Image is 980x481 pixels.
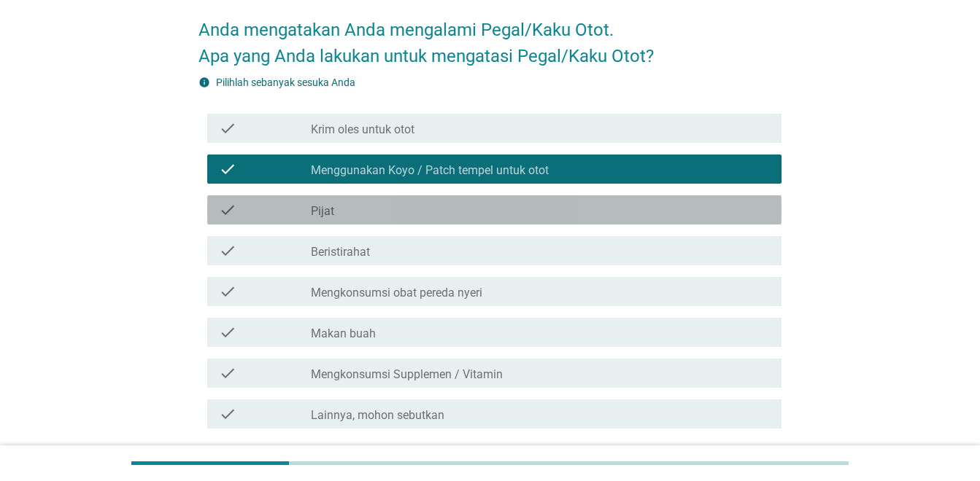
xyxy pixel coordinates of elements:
[219,120,236,137] i: check
[219,324,236,341] i: check
[198,77,210,88] i: info
[311,122,414,137] label: Krim oles untuk otot
[311,408,444,423] label: Lainnya, mohon sebutkan
[311,204,334,219] label: Pijat
[219,242,236,259] i: check
[198,2,782,69] h2: Anda mengatakan Anda mengalami Pegal/Kaku Otot. Apa yang Anda lakukan untuk mengatasi Pegal/Kaku ...
[311,163,549,178] label: Menggunakan Koyo / Patch tempel untuk otot
[219,405,236,423] i: check
[311,286,482,300] label: Mengkonsumsi obat pereda nyeri
[219,201,236,219] i: check
[311,326,376,341] label: Makan buah
[219,364,236,382] i: check
[216,77,355,88] label: Pilihlah sebanyak sesuka Anda
[219,160,236,178] i: check
[311,245,370,259] label: Beristirahat
[311,367,503,382] label: Mengkonsumsi Supplemen / Vitamin
[219,283,236,300] i: check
